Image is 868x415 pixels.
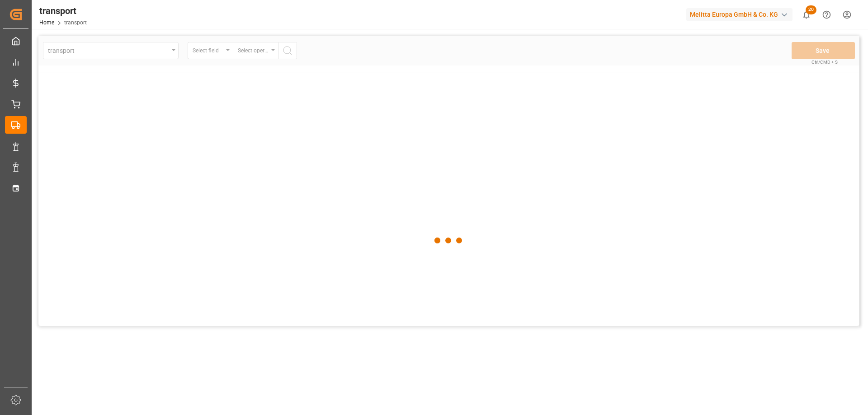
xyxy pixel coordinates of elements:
span: 20 [806,5,816,14]
button: show 20 new notifications [796,5,816,25]
div: Melitta Europa GmbH & Co. KG [686,8,793,21]
button: Melitta Europa GmbH & Co. KG [686,6,796,23]
a: Home [39,19,54,26]
div: transport [39,4,87,18]
button: Help Center [816,5,837,25]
